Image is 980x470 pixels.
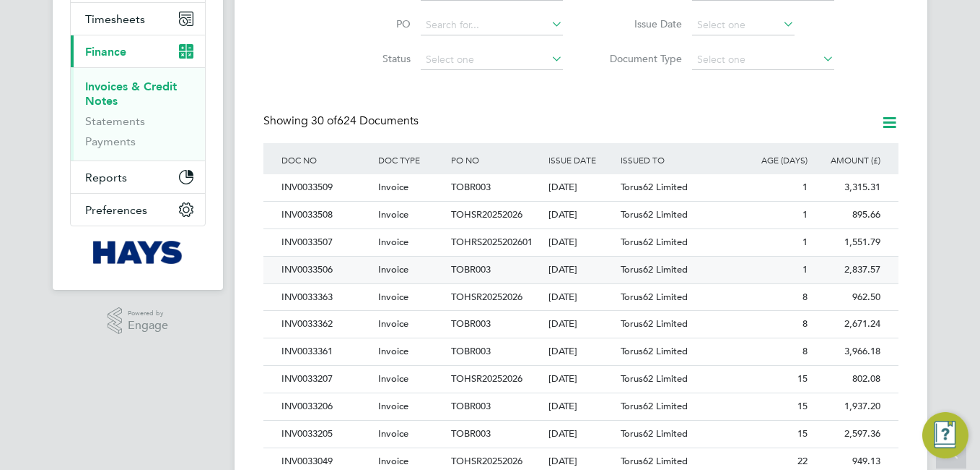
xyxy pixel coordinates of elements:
div: INV0033508 [278,202,375,228]
span: 8 [802,317,808,330]
span: TOBR003 [451,400,491,412]
div: 2,837.57 [811,257,884,283]
a: Powered byEngage [108,307,169,335]
span: TOHSR20252026 [451,455,522,467]
span: 15 [797,400,808,412]
div: INV0033506 [278,257,375,283]
input: Search for... [421,15,563,35]
span: Invoice [378,181,408,193]
div: [DATE] [545,338,618,365]
div: 2,597.36 [811,421,884,448]
span: 8 [802,345,808,357]
span: Finance [85,45,126,59]
div: 895.66 [811,202,884,228]
button: Timesheets [71,3,205,35]
div: 3,315.31 [811,174,884,201]
span: Invoice [378,400,408,412]
span: Torus62 Limited [621,372,688,385]
a: Invoices & Credit Notes [85,80,177,108]
span: TOHSR20252026 [451,372,522,385]
label: Issue Date [599,17,682,30]
span: 15 [797,427,808,440]
a: Statements [85,114,145,128]
a: Payments [85,134,136,148]
span: Torus62 Limited [621,263,688,275]
div: 962.50 [811,284,884,311]
span: Invoice [378,455,408,467]
span: Invoice [378,208,408,221]
div: DOC TYPE [375,143,447,176]
span: TOBR003 [451,317,491,330]
label: PO [328,17,411,30]
span: Torus62 Limited [621,400,688,412]
div: 2,671.24 [811,311,884,338]
span: Invoice [378,291,408,303]
input: Select one [692,15,795,35]
span: TOBR003 [451,181,491,193]
span: Invoice [378,236,408,248]
div: INV0033205 [278,421,375,448]
span: Torus62 Limited [621,317,688,330]
span: 22 [797,455,808,467]
span: TOHSR20252026 [451,291,522,303]
div: [DATE] [545,366,618,393]
div: INV0033363 [278,284,375,311]
span: Torus62 Limited [621,427,688,440]
span: Invoice [378,345,408,357]
span: Invoice [378,427,408,440]
span: TOBR003 [451,345,491,357]
span: 8 [802,291,808,303]
span: Torus62 Limited [621,208,688,221]
div: [DATE] [545,311,618,338]
div: Showing [263,114,421,129]
div: [DATE] [545,393,618,420]
div: [DATE] [545,229,618,256]
label: Status [328,52,411,65]
img: hays-logo-retina.png [93,241,183,264]
div: Finance [71,67,205,161]
span: Timesheets [85,12,145,26]
div: AMOUNT (£) [811,143,884,176]
input: Select one [421,50,563,70]
div: 1,551.79 [811,229,884,256]
div: INV0033509 [278,174,375,201]
div: PO NO [447,143,544,176]
button: Engage Resource Center [922,412,968,458]
label: Document Type [599,52,682,65]
button: Reports [71,161,205,193]
span: Preferences [85,203,147,217]
button: Finance [71,35,205,67]
div: INV0033206 [278,393,375,420]
span: Reports [85,171,127,184]
span: Engage [128,320,168,332]
div: [DATE] [545,421,618,448]
button: Preferences [71,194,205,226]
span: Torus62 Limited [621,291,688,303]
div: INV0033207 [278,366,375,393]
span: 1 [802,236,808,248]
span: TOBR003 [451,427,491,440]
span: 1 [802,181,808,193]
span: Torus62 Limited [621,345,688,357]
div: [DATE] [545,174,618,201]
span: Torus62 Limited [621,236,688,248]
div: AGE (DAYS) [738,143,811,176]
div: [DATE] [545,202,618,228]
div: [DATE] [545,257,618,283]
span: TOHRS2025202601 [451,236,533,248]
span: Invoice [378,372,408,385]
div: INV0033361 [278,338,375,365]
span: 624 Documents [311,114,419,128]
span: Torus62 Limited [621,181,688,193]
div: INV0033507 [278,229,375,256]
span: 15 [797,372,808,385]
div: ISSUE DATE [545,143,618,176]
div: ISSUED TO [617,143,738,176]
span: Invoice [378,263,408,275]
span: 30 of [311,114,337,128]
span: TOHSR20252026 [451,208,522,221]
span: 1 [802,208,808,221]
input: Select one [692,50,834,70]
span: Powered by [128,307,168,320]
div: 1,937.20 [811,393,884,420]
